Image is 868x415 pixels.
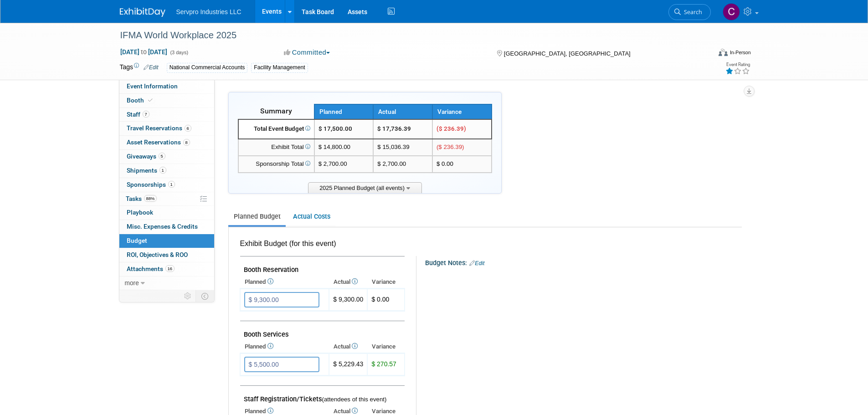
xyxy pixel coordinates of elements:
[185,125,191,132] span: 6
[119,234,214,248] a: Budget
[159,153,165,159] span: 5
[167,63,248,72] div: National Commercial Accounts
[469,260,484,266] a: Edit
[371,360,396,368] span: $ 270.57
[119,108,214,122] a: Staff7
[723,3,740,20] img: Chris Chassagneux
[127,181,175,188] span: Sponsorships
[251,63,308,72] div: Facility Management
[367,340,405,353] th: Variance
[314,104,374,119] th: Planned
[159,167,166,174] span: 1
[117,27,697,44] div: IFMA World Workplace 2025
[127,237,147,244] span: Budget
[373,104,432,119] th: Actual
[119,94,214,108] a: Booth
[127,265,175,272] span: Attachments
[242,160,310,169] div: Sponsorship Total
[127,167,166,174] span: Shipments
[371,296,389,303] span: $ 0.00
[725,62,750,67] div: Event Rating
[127,111,149,118] span: Staff
[119,277,214,290] a: more
[308,182,422,193] span: 2025 Planned Budget (all events)
[119,178,214,192] a: Sponsorships1
[228,208,286,225] a: Planned Budget
[165,265,175,272] span: 16
[318,160,347,167] span: $ 2,700.00
[120,62,159,73] td: Tags
[144,195,157,202] span: 88%
[504,50,631,57] span: [GEOGRAPHIC_DATA], [GEOGRAPHIC_DATA]
[288,208,335,225] a: Actual Costs
[373,139,432,156] td: $ 15,036.39
[126,195,157,202] span: Tasks
[719,49,728,56] img: Format-Inperson.png
[119,150,214,164] a: Giveaways5
[240,238,401,253] div: Exhibit Budget (for this event)
[139,48,148,56] span: to
[119,164,214,178] a: Shipments1
[333,296,363,303] span: $ 9,300.00
[148,98,153,103] i: Booth reservation complete
[120,48,168,56] span: [DATE] [DATE]
[127,124,191,132] span: Travel Reservations
[668,4,711,20] a: Search
[127,138,190,146] span: Asset Reservations
[195,290,214,302] td: Toggle Event Tabs
[180,290,196,302] td: Personalize Event Tab Strip
[240,340,329,353] th: Planned
[119,136,214,149] a: Asset Reservations8
[120,8,165,17] img: ExhibitDay
[318,143,350,150] span: $ 14,800.00
[240,321,405,341] td: Booth Services
[183,139,190,146] span: 8
[681,8,702,16] span: Search
[329,354,367,376] td: $ 5,229.43
[657,47,751,61] div: Event Format
[437,143,464,150] span: ($ 236.39)
[329,340,367,353] th: Actual
[119,262,214,276] a: Attachments16
[329,276,367,288] th: Actual
[119,248,214,262] a: ROI, Objectives & ROO
[318,125,352,132] span: $ 17,500.00
[127,209,153,216] span: Playbook
[373,156,432,173] td: $ 2,700.00
[119,80,214,93] a: Event Information
[119,122,214,135] a: Travel Reservations6
[119,192,214,206] a: Tasks88%
[437,160,453,167] span: $ 0.00
[125,280,139,287] span: more
[425,256,740,268] div: Budget Notes:
[242,125,310,133] div: Total Event Budget
[240,276,329,288] th: Planned
[260,107,292,115] span: Summary
[119,220,214,234] a: Misc. Expenses & Credits
[127,97,154,104] span: Booth
[322,396,387,403] span: (attendees of this event)
[144,64,159,71] a: Edit
[437,125,466,132] span: ($ 236.39)
[729,49,751,56] div: In-Person
[127,82,178,90] span: Event Information
[127,223,198,230] span: Misc. Expenses & Credits
[240,256,405,276] td: Booth Reservation
[127,153,165,160] span: Giveaways
[281,48,334,57] button: Committed
[367,276,405,288] th: Variance
[373,119,432,139] td: $ 17,736.39
[176,8,241,15] span: Servpro Industries LLC
[119,206,214,220] a: Playbook
[240,386,405,405] td: Staff Registration/Tickets
[169,50,188,55] span: (3 days)
[143,111,149,118] span: 7
[127,251,188,258] span: ROI, Objectives & ROO
[168,181,175,188] span: 1
[242,143,310,152] div: Exhibit Total
[432,104,492,119] th: Variance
